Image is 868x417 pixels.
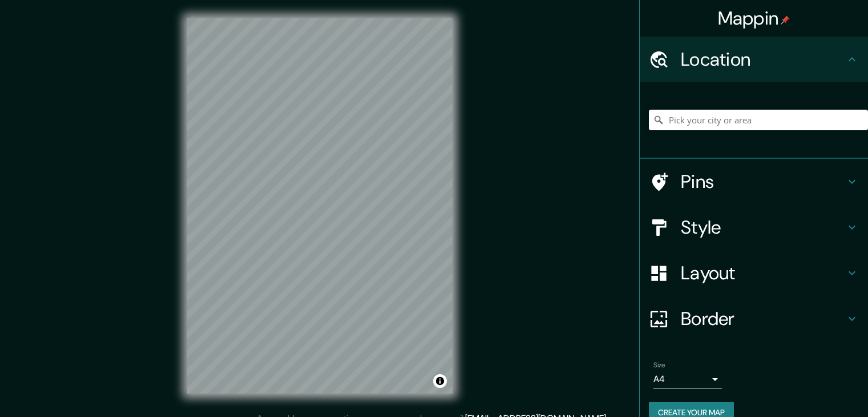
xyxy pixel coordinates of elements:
div: Style [640,205,868,250]
h4: Border [681,307,845,330]
img: pin-icon.png [781,15,790,25]
button: Toggle attribution [433,374,447,388]
h4: Style [681,216,845,239]
iframe: Help widget launcher [766,372,855,404]
h4: Pins [681,170,845,193]
input: Pick your city or area [649,110,868,130]
h4: Mappin [718,7,790,30]
div: Border [640,296,868,342]
h4: Location [681,48,845,71]
canvas: Map [187,18,453,394]
label: Size [653,360,665,370]
div: Pins [640,159,868,205]
div: Location [640,37,868,82]
div: Layout [640,250,868,296]
h4: Layout [681,262,845,284]
div: A4 [653,370,722,388]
